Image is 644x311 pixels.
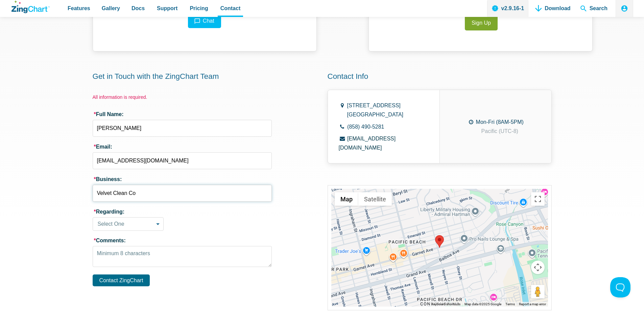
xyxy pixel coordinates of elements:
[93,71,317,81] h2: Get in Touch with the ZingChart Team
[465,16,498,30] a: Sign Up
[93,152,272,169] input: email@address.com
[333,298,355,307] img: Google
[190,4,208,13] span: Pricing
[11,1,50,13] a: ZingChart Logo. Click to return to the homepage
[339,136,396,151] a: [EMAIL_ADDRESS][DOMAIN_NAME]
[335,192,358,206] button: Show street map
[157,4,177,13] span: Support
[132,4,145,13] span: Docs
[93,274,150,286] button: Contact ZingChart
[93,111,272,117] label: Full Name:
[347,124,384,130] a: (858) 490-5281
[203,18,214,24] span: Chat
[93,185,272,202] input: Your Business Name
[531,285,545,298] button: Drag Pegman onto the map to open Street View
[328,71,593,81] h2: Contact Info
[531,261,545,274] button: Map camera controls
[220,4,241,13] span: Contact
[358,192,392,206] button: Show satellite imagery
[93,143,272,150] label: Email:
[347,101,404,119] address: [STREET_ADDRESS] [GEOGRAPHIC_DATA]
[505,302,515,306] a: Terms (opens in new tab)
[610,277,630,297] iframe: Toggle Customer Support
[93,176,272,182] label: Business:
[476,119,524,125] span: Mon-Fri (8AM-5PM)
[68,4,90,13] span: Features
[464,302,501,306] span: Map data ©2025 Google
[481,128,518,134] span: Pacific (UTC-8)
[431,302,460,307] button: Keyboard shortcuts
[93,208,272,215] label: Regarding:
[93,120,272,137] input: Your Name
[93,94,272,101] p: All information is required.
[93,237,272,244] label: Comments:
[472,18,491,27] span: Sign Up
[102,4,120,13] span: Gallery
[519,302,546,306] a: Report a map error
[333,298,355,307] a: Open this area in Google Maps (opens a new window)
[531,192,545,206] button: Toggle fullscreen view
[93,217,164,231] select: Choose a topic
